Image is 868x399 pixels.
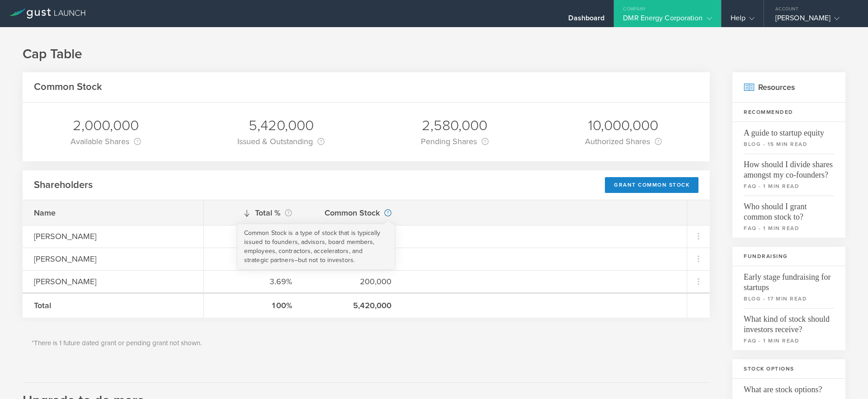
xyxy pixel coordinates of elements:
[744,308,834,335] span: What kind of stock should investors receive?
[34,178,93,192] h2: Shareholders
[71,116,141,135] div: 2,000,000
[623,14,712,27] div: DMR Energy Corporation
[215,207,292,219] div: Total %
[215,300,292,311] div: 100%
[744,196,834,222] span: Who should I grant common stock to?
[732,308,845,350] a: What kind of stock should investors receive?faq - 1 min read
[215,276,292,287] div: 3.69%
[34,276,192,287] div: [PERSON_NAME]
[732,72,845,103] h2: Resources
[237,116,325,135] div: 5,420,000
[744,266,834,293] span: Early stage fundraising for startups
[71,135,141,148] div: Available Shares
[244,229,380,264] span: Common Stock is a type of stock that is typically issued to founders, advisors, board members, em...
[34,80,102,94] h2: Common Stock
[732,359,845,379] h3: Stock Options
[34,253,192,265] div: [PERSON_NAME]
[32,338,701,348] p: *There is 1 future dated grant or pending grant not shown.
[744,337,834,345] small: faq - 1 min read
[215,230,292,242] div: 48.71%
[605,177,698,193] div: Grant Common Stock
[421,116,489,135] div: 2,580,000
[732,122,845,154] a: A guide to startup equityblog - 15 min read
[731,14,755,27] div: Help
[315,276,392,287] div: 200,000
[744,295,834,303] small: blog - 17 min read
[237,135,325,148] div: Issued & Outstanding
[585,135,662,148] div: Authorized Shares
[732,103,845,122] h3: Recommended
[732,196,845,238] a: Who should I grant common stock to?faq - 1 min read
[732,247,845,266] h3: Fundraising
[775,14,852,27] div: [PERSON_NAME]
[421,135,489,148] div: Pending Shares
[34,230,192,242] div: [PERSON_NAME]
[23,45,845,63] h1: Cap Table
[732,154,845,196] a: How should I divide shares amongst my co-founders?faq - 1 min read
[744,379,834,395] span: What are stock options?
[568,14,604,27] div: Dashboard
[34,300,192,311] div: Total
[744,182,834,190] small: faq - 1 min read
[34,207,192,219] div: Name
[744,140,834,148] small: blog - 15 min read
[315,300,392,311] div: 5,420,000
[744,122,834,138] span: A guide to startup equity
[585,116,662,135] div: 10,000,000
[744,224,834,232] small: faq - 1 min read
[215,253,292,265] div: 47.60%
[732,266,845,308] a: Early stage fundraising for startupsblog - 17 min read
[315,207,392,219] div: Common Stock
[744,154,834,180] span: How should I divide shares amongst my co-founders?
